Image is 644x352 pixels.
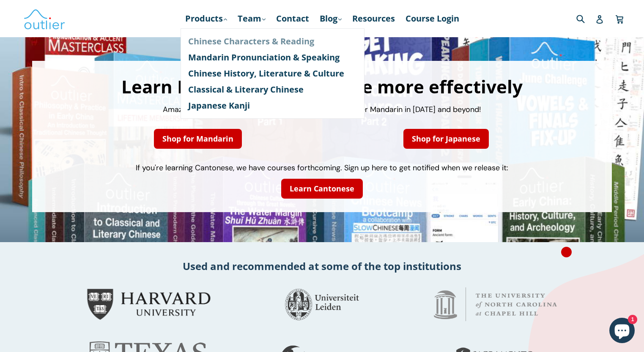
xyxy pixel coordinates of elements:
[348,11,399,26] a: Resources
[574,10,597,27] input: Search
[188,65,357,82] a: Chinese History, Literature & Culture
[41,78,603,96] h1: Learn Mandarin or Japanese more effectively
[181,11,231,26] a: Products
[188,82,357,98] a: Classical & Literary Chinese
[188,49,357,65] a: Mandarin Pronunciation & Speaking
[188,33,357,49] a: Chinese Characters & Reading
[154,129,242,149] a: Shop for Mandarin
[401,11,463,26] a: Course Login
[315,11,346,26] a: Blog
[163,104,481,115] span: Amazing courses and course packages to help you master Mandarin in [DATE] and beyond!
[136,163,508,173] span: If you're learning Cantonese, we have courses forthcoming. Sign up here to get notified when we r...
[233,11,270,26] a: Team
[281,179,363,199] a: Learn Cantonese
[272,11,313,26] a: Contact
[403,129,489,149] a: Shop for Japanese
[607,318,637,345] inbox-online-store-chat: Shopify online store chat
[188,98,357,114] a: Japanese Kanji
[23,6,66,31] img: Outlier Linguistics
